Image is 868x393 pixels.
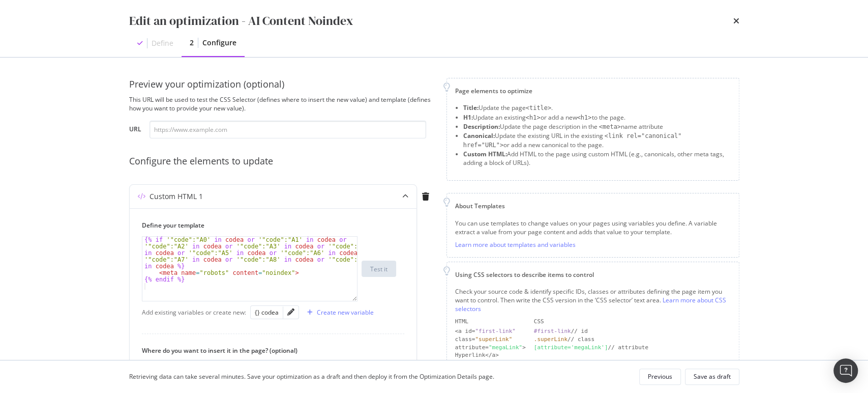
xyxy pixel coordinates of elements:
div: pencil [287,308,294,316]
span: <link rel="canonical" href="URL"> [463,132,682,149]
li: Update an existing or add a new to the page. [463,113,731,122]
button: Save as draft [685,369,739,385]
div: CSS [534,318,731,326]
div: times [733,12,739,30]
div: [attribute='megaLink'] [534,344,608,351]
strong: H1: [463,113,473,122]
div: "megaLink" [489,344,522,351]
div: class= [455,335,526,344]
li: Add HTML to the page using custom HTML (e.g., canonicals, other meta tags, adding a block of URLs). [463,150,731,167]
div: attribute= > [455,344,526,352]
div: Check your source code & identify specific IDs, classes or attributes defining the page item you ... [455,287,731,313]
li: Update the existing URL in the existing or add a new canonical to the page. [463,131,731,150]
div: // id [534,327,731,335]
label: Define your template [142,221,396,230]
button: Previous [639,369,681,385]
strong: Custom HTML: [463,150,507,158]
div: Define [152,38,173,48]
div: #first-link [534,328,571,334]
input: https://www.example.com [149,121,426,138]
span: <title> [526,104,552,111]
div: .superLink [534,336,567,343]
strong: Canonical: [463,131,495,140]
div: Configure [202,38,236,48]
button: {} codea [255,306,279,319]
div: Custom HTML 1 [149,191,203,202]
div: Create new variable [317,308,374,317]
div: Add existing variables or create new: [142,308,246,317]
div: <a id= [455,327,526,335]
button: Test it [362,261,396,277]
div: Configure the elements to update [129,155,434,168]
div: Open Intercom Messenger [833,358,858,383]
div: Save as draft [694,372,731,381]
div: Test it [370,265,387,273]
div: Using CSS selectors to describe items to control [455,270,731,279]
label: URL [129,125,141,136]
label: Where do you want to insert it in the page? (optional) [142,346,396,355]
strong: Description: [463,122,500,131]
div: You can use templates to change values on your pages using variables you define. A variable extra... [455,219,731,236]
div: Page elements to optimize [455,87,731,95]
div: Preview your optimization (optional) [129,78,434,91]
div: "first-link" [475,328,515,334]
button: Create new variable [303,304,374,321]
div: Edit an optimization - AI Content Noindex [129,12,353,30]
li: Update the page description in the name attribute [463,122,731,131]
span: <h1> [526,114,541,121]
div: {} codea [255,308,279,317]
a: Learn more about templates and variables [455,240,576,249]
div: Hyperlink</a> [455,351,526,359]
span: <h1> [577,114,591,121]
div: 2 [190,38,194,48]
strong: Title: [463,103,478,112]
a: Learn more about CSS selectors [455,296,726,313]
div: Retrieving data can take several minutes. Save your optimization as a draft and then deploy it fr... [129,372,494,381]
div: This URL will be used to test the CSS Selector (defines where to insert the new value) and templa... [129,95,434,113]
div: "superLink" [475,336,512,343]
div: // attribute [534,344,731,352]
div: Previous [648,372,672,381]
span: <meta> [599,123,621,130]
div: HTML [455,318,526,326]
div: // class [534,335,731,344]
li: Update the page . [463,103,731,113]
div: About Templates [455,202,731,210]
